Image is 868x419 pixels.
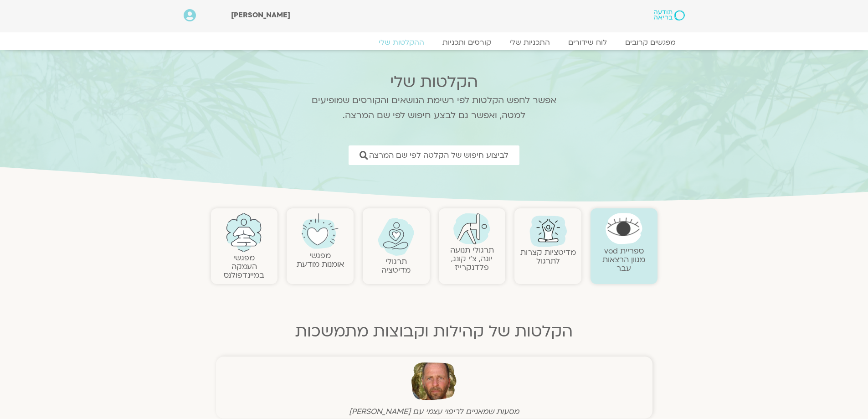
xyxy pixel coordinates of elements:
[218,407,650,416] figcaption: מסעות שמאניים לריפוי עצמי עם [PERSON_NAME]
[450,245,494,273] a: תרגולי תנועהיוגה, צ׳י קונג, פלדנקרייז
[224,253,264,280] a: מפגשיהעמקה במיינדפולנס
[300,93,569,123] p: אפשר לחפש הקלטות לפי רשימת הנושאים והקורסים שמופיעים למטה, ואפשר גם לבצע חיפוש לפי שם המרצה.
[349,145,519,165] a: לביצוע חיפוש של הקלטה לפי שם המרצה
[297,250,344,269] a: מפגשיאומנות מודעת
[184,38,685,47] nav: Menu
[520,247,576,266] a: מדיטציות קצרות לתרגול
[602,246,645,274] a: ספריית vodמגוון הרצאות עבר
[369,151,508,160] span: לביצוע חיפוש של הקלטה לפי שם המרצה
[500,38,559,47] a: התכניות שלי
[300,73,569,91] h2: הקלטות שלי
[231,10,290,20] span: [PERSON_NAME]
[381,256,411,275] a: תרגולימדיטציה
[211,322,657,341] h2: הקלטות של קהילות וקבוצות מתמשכות
[559,38,616,47] a: לוח שידורים
[433,38,500,47] a: קורסים ותכניות
[370,38,433,47] a: ההקלטות שלי
[616,38,685,47] a: מפגשים קרובים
